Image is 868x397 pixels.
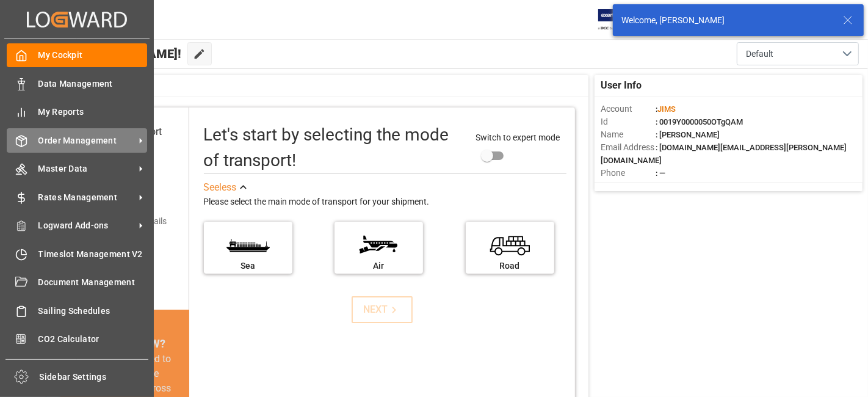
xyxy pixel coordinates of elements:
span: My Cockpit [38,49,148,62]
span: : [656,104,676,114]
span: : [PERSON_NAME] [656,130,720,139]
a: Sailing Schedules [7,299,147,322]
a: My Cockpit [7,43,147,67]
button: NEXT [352,296,413,323]
span: Master Data [38,162,135,175]
span: Sailing Schedules [38,305,148,318]
div: NEXT [363,302,400,317]
span: Account [601,103,656,115]
div: See less [204,180,237,195]
span: Logward Add-ons [38,219,135,232]
span: Document Management [38,276,148,289]
a: My Reports [7,100,147,124]
span: Name [601,128,656,141]
span: Data Management [38,78,148,90]
span: CO2 Calculator [38,333,148,346]
span: Phone [601,167,656,180]
span: : Shipper [656,181,686,191]
span: User Info [601,78,642,93]
span: Account Type [601,180,656,192]
span: My Reports [38,106,148,118]
a: Tracking Shipment [7,355,147,379]
a: Document Management [7,271,147,294]
a: Timeslot Management V2 [7,242,147,266]
span: Rates Management [38,191,135,204]
a: Data Management [7,71,147,95]
span: Hello [PERSON_NAME]! [50,42,181,65]
button: open menu [737,42,859,65]
span: JIMS [657,104,676,114]
img: Exertis%20JAM%20-%20Email%20Logo.jpg_1722504956.jpg [598,9,640,31]
a: CO2 Calculator [7,327,147,351]
span: : 0019Y0000050OTgQAM [656,117,743,126]
span: : — [656,169,665,178]
div: Welcome, [PERSON_NAME] [621,14,831,27]
span: Timeslot Management V2 [38,248,148,261]
span: Default [746,48,773,60]
div: Add shipping details [90,215,167,228]
span: : [DOMAIN_NAME][EMAIL_ADDRESS][PERSON_NAME][DOMAIN_NAME] [601,143,847,165]
span: Sidebar Settings [40,371,149,384]
div: Please select the main mode of transport for your shipment. [204,195,566,209]
div: Let's start by selecting the mode of transport! [204,122,463,173]
div: Air [341,260,417,272]
div: Sea [210,260,286,272]
div: Road [472,260,548,272]
span: Switch to expert mode [476,133,560,142]
span: Order Management [38,134,135,147]
span: Id [601,115,656,128]
span: Email Address [601,141,656,154]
